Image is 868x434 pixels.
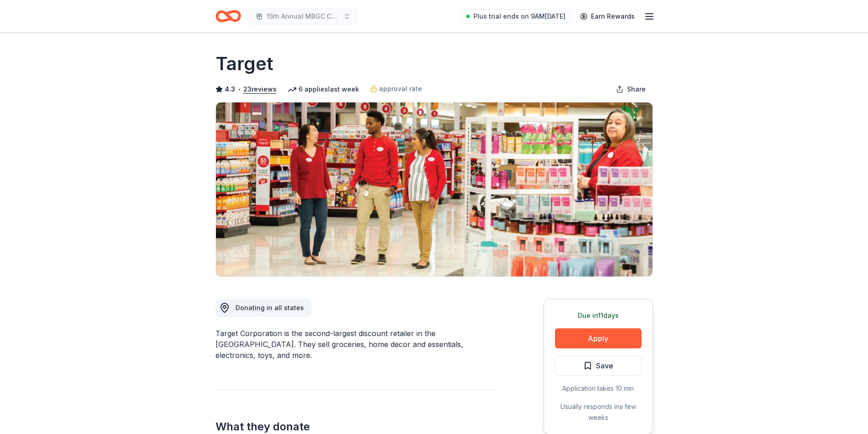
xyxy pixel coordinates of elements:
button: 23reviews [243,84,277,95]
div: Usually responds in a few weeks [555,401,642,423]
img: Image for Target [216,102,652,276]
span: Share [627,84,646,95]
h2: What they donate [216,419,500,434]
a: Earn Rewards [575,8,640,25]
span: 4.3 [225,84,235,95]
span: approval rate [379,83,422,94]
span: • [237,86,241,93]
a: approval rate [370,83,422,94]
h1: Target [216,51,273,77]
a: Plus trial ends on 9AM[DATE] [461,9,571,24]
span: 15th Annual MBGC Charity Golf Tournament [267,11,339,22]
div: Due in 11 days [555,310,642,321]
button: Save [555,356,642,376]
a: Home [216,5,241,27]
button: 15th Annual MBGC Charity Golf Tournament [248,7,358,26]
button: Share [609,80,653,98]
button: Apply [555,328,642,348]
span: Plus trial ends on 9AM[DATE] [473,11,565,22]
div: Target Corporation is the second-largest discount retailer in the [GEOGRAPHIC_DATA]. They sell gr... [216,328,500,361]
span: Donating in all states [236,304,304,311]
div: Application takes 10 min [555,383,642,394]
div: 6 applies last week [288,84,359,95]
span: Save [596,360,613,372]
